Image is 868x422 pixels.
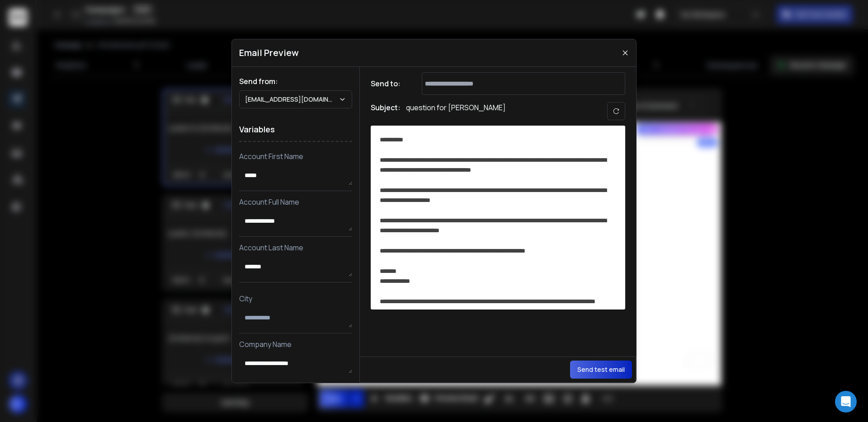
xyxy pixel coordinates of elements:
[239,293,352,304] p: City
[406,102,506,120] p: question for [PERSON_NAME]
[239,339,352,350] p: Company Name
[239,47,299,59] h1: Email Preview
[239,151,352,162] p: Account First Name
[371,78,407,89] h1: Send to:
[239,242,352,253] p: Account Last Name
[239,117,352,142] h1: Variables
[371,102,401,120] h1: Subject:
[245,95,339,104] p: [EMAIL_ADDRESS][DOMAIN_NAME]
[835,391,857,413] div: Open Intercom Messenger
[570,361,632,379] button: Send test email
[239,76,352,87] h1: Send from:
[239,197,352,207] p: Account Full Name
